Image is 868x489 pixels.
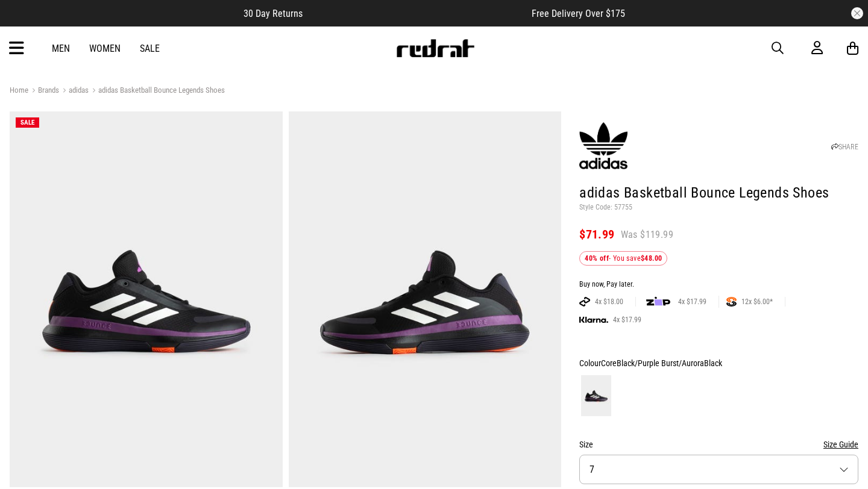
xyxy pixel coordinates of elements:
img: zip [646,296,670,308]
b: $48.00 [641,254,662,263]
a: Men [52,43,70,54]
img: CoreBlack/Purple Burst/AuroraBlack [581,375,611,416]
img: Adidas Basketball Bounce Legends Shoes in Black [289,111,562,487]
a: Brands [28,86,59,97]
a: Sale [140,43,160,54]
div: - You save [579,251,667,266]
span: 4x $17.99 [673,297,711,307]
a: adidas Basketball Bounce Legends Shoes [89,86,225,97]
img: Adidas Basketball Bounce Legends Shoes in Black [10,111,283,487]
img: AFTERPAY [579,297,590,307]
span: 12x $6.00* [737,297,778,307]
button: Size Guide [823,437,858,452]
a: adidas [59,86,89,97]
button: 7 [579,455,858,484]
a: Women [89,43,121,54]
span: 7 [590,464,594,475]
b: 40% off [585,254,609,263]
a: SHARE [831,143,858,151]
span: Was $119.99 [621,228,673,241]
p: Style Code: 57755 [579,203,858,213]
span: 30 Day Returns [244,8,303,19]
span: $71.99 [579,227,614,241]
div: Buy now, Pay later. [579,280,858,290]
img: Redrat logo [395,39,475,57]
span: Free Delivery Over $175 [532,8,625,19]
a: Home [10,86,28,95]
div: Colour [579,356,858,370]
h1: adidas Basketball Bounce Legends Shoes [579,184,858,203]
div: Size [579,437,858,452]
img: KLARNA [579,317,608,323]
span: 4x $18.00 [590,297,628,307]
img: SPLITPAY [726,297,737,307]
img: adidas [579,122,627,170]
iframe: Customer reviews powered by Trustpilot [327,7,508,19]
span: 4x $17.99 [608,315,646,325]
span: CoreBlack/Purple Burst/AuroraBlack [601,358,722,368]
span: SALE [20,119,34,126]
